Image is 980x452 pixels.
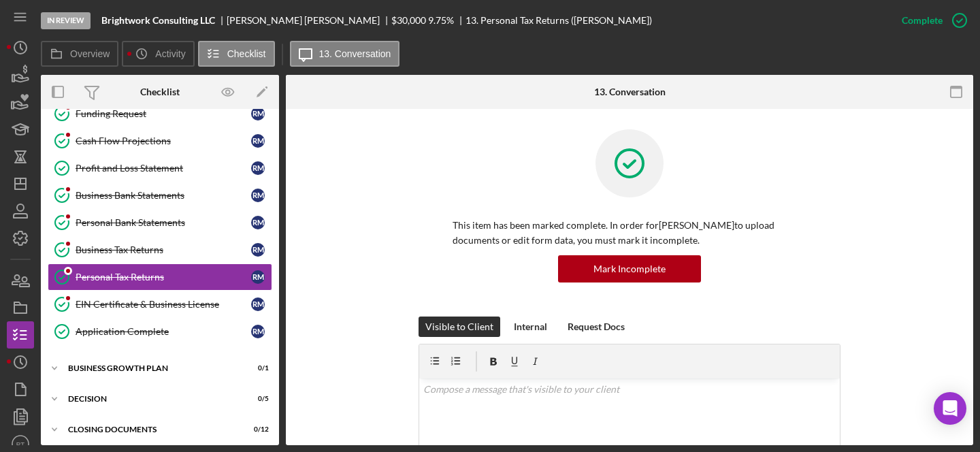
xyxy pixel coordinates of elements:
div: Open Intercom Messenger [934,392,966,425]
div: In Review [41,12,91,29]
button: Complete [888,7,973,34]
div: Mark Incomplete [593,255,666,282]
div: Request Docs [568,317,625,337]
div: 0 / 1 [244,364,269,372]
div: EIN Certificate & Business License [76,299,251,310]
div: Internal [514,317,547,337]
button: 13. Conversation [290,41,400,67]
div: Application Complete [76,326,251,337]
div: R M [251,270,265,284]
a: Personal Tax ReturnsRM [48,263,272,291]
a: Funding RequestRM [48,100,272,127]
div: R M [251,161,265,175]
div: Business Tax Returns [76,244,251,255]
button: Internal [507,317,554,337]
div: R M [251,216,265,229]
button: Overview [41,41,118,67]
div: CLOSING DOCUMENTS [68,425,235,434]
label: 13. Conversation [319,48,391,59]
button: Request Docs [561,317,632,337]
div: Personal Bank Statements [76,217,251,228]
b: Brightwork Consulting LLC [101,15,215,26]
div: 9.75 % [428,15,454,26]
div: Personal Tax Returns [76,272,251,282]
a: Business Bank StatementsRM [48,182,272,209]
a: Cash Flow ProjectionsRM [48,127,272,155]
div: R M [251,297,265,311]
a: Application CompleteRM [48,318,272,345]
span: $30,000 [391,14,426,26]
p: This item has been marked complete. In order for [PERSON_NAME] to upload documents or edit form d... [453,218,806,248]
div: Profit and Loss Statement [76,163,251,174]
div: Funding Request [76,108,251,119]
div: R M [251,243,265,257]
div: 0 / 5 [244,395,269,403]
a: EIN Certificate & Business LicenseRM [48,291,272,318]
div: 13. Personal Tax Returns ([PERSON_NAME]) [465,15,652,26]
text: PT [16,440,24,448]
button: Checklist [198,41,275,67]
button: Visible to Client [419,317,500,337]
div: Business Growth Plan [68,364,235,372]
div: Visible to Client [425,317,493,337]
div: Cash Flow Projections [76,135,251,146]
div: Decision [68,395,235,403]
label: Overview [70,48,110,59]
div: 13. Conversation [594,86,666,97]
div: R M [251,189,265,202]
a: Business Tax ReturnsRM [48,236,272,263]
div: 0 / 12 [244,425,269,434]
div: R M [251,325,265,338]
button: Mark Incomplete [558,255,701,282]
button: Activity [122,41,194,67]
div: R M [251,107,265,120]
label: Checklist [227,48,266,59]
div: Business Bank Statements [76,190,251,201]
a: Profit and Loss StatementRM [48,155,272,182]
a: Personal Bank StatementsRM [48,209,272,236]
div: Checklist [140,86,180,97]
label: Activity [155,48,185,59]
div: Complete [902,7,943,34]
div: R M [251,134,265,148]
div: [PERSON_NAME] [PERSON_NAME] [227,15,391,26]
